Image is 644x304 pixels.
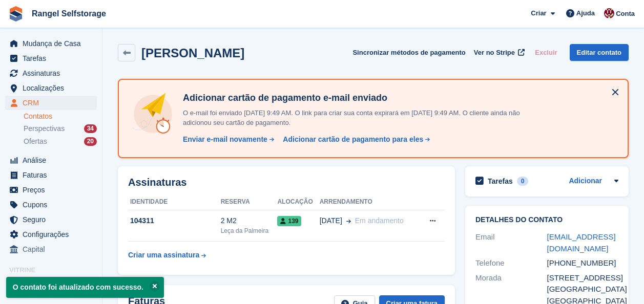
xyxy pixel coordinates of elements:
div: [GEOGRAPHIC_DATA] [547,284,619,295]
th: Identidade [128,194,221,210]
span: Preços [23,183,84,197]
span: Conta [616,9,635,19]
span: Localizações [23,81,84,95]
a: menu [5,36,97,51]
span: Mudança de Casa [23,36,84,51]
span: Capital [23,242,84,256]
div: [STREET_ADDRESS] [547,272,619,284]
span: Vitrine [9,265,102,275]
span: Assinaturas [23,66,84,80]
div: 0 [517,177,529,186]
span: Faturas [23,168,84,182]
h2: [PERSON_NAME] [141,46,244,60]
div: Enviar e-mail novamente [183,134,267,145]
a: menu [5,96,97,110]
p: O e-mail foi enviado [DATE] 9:49 AM. O link para criar sua conta expirará em [DATE] 9:49 AM. O cl... [179,108,537,128]
img: stora-icon-8386f47178a22dfd0bd8f6a31ec36ba5ce8667c1dd55bd0f319d3a0aa187defe.svg [8,6,24,21]
a: menu [5,198,97,212]
a: Ver no Stripe [470,44,527,61]
h4: Adicionar cartão de pagamento e-mail enviado [179,92,537,104]
h2: Tarefas [488,177,513,186]
span: 139 [277,216,301,226]
a: menu [5,51,97,66]
span: Análise [23,153,84,167]
a: menu [5,227,97,242]
a: Rangel Selfstorage [28,5,110,22]
h2: Detalhes do contato [475,216,618,224]
a: menu [5,81,97,95]
span: Ajuda [576,8,595,18]
p: O contato foi atualizado com sucesso. [6,277,164,298]
div: Email [475,231,547,254]
div: Leça da Palmeira [221,226,278,235]
img: add-payment-card-4dbda4983b697a7845d177d07a5d71e8a16f1ec00487972de202a45f1e8132f5.svg [131,92,175,136]
a: menu [5,242,97,256]
a: menu [5,168,97,182]
a: menu [5,212,97,227]
div: Adicionar cartão de pagamento para eles [283,134,423,145]
a: [EMAIL_ADDRESS][DOMAIN_NAME] [547,232,616,253]
div: 34 [84,124,97,133]
a: menu [5,153,97,167]
a: Ofertas 20 [24,136,97,147]
div: 104311 [128,215,221,226]
span: Criar [531,8,546,18]
a: menu [5,66,97,80]
span: Perspectivas [24,124,65,134]
span: Ofertas [24,137,47,146]
a: Adicionar [569,176,602,187]
div: [PHONE_NUMBER] [547,257,619,269]
h2: Assinaturas [128,177,445,188]
div: 20 [84,137,97,146]
a: menu [5,183,97,197]
span: Ver no Stripe [474,48,515,58]
span: Configurações [23,227,84,242]
a: Criar uma assinatura [128,246,206,265]
span: [DATE] [320,215,342,226]
div: Telefone [475,257,547,269]
a: Adicionar cartão de pagamento para eles [279,134,430,145]
a: Contatos [24,112,97,121]
span: Cupons [23,198,84,212]
img: Diana Moreira [604,8,614,18]
div: 2 M2 [221,215,278,226]
a: Editar contato [570,44,629,61]
span: Seguro [23,212,84,227]
th: Reserva [221,194,278,210]
th: Arrendamento [320,194,420,210]
span: Em andamento [355,216,404,225]
th: Alocação [277,194,319,210]
div: Criar uma assinatura [128,250,199,260]
button: Excluir [531,44,561,61]
a: Perspectivas 34 [24,123,97,134]
button: Sincronizar métodos de pagamento [352,44,465,61]
span: Tarefas [23,51,84,66]
span: CRM [23,96,84,110]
